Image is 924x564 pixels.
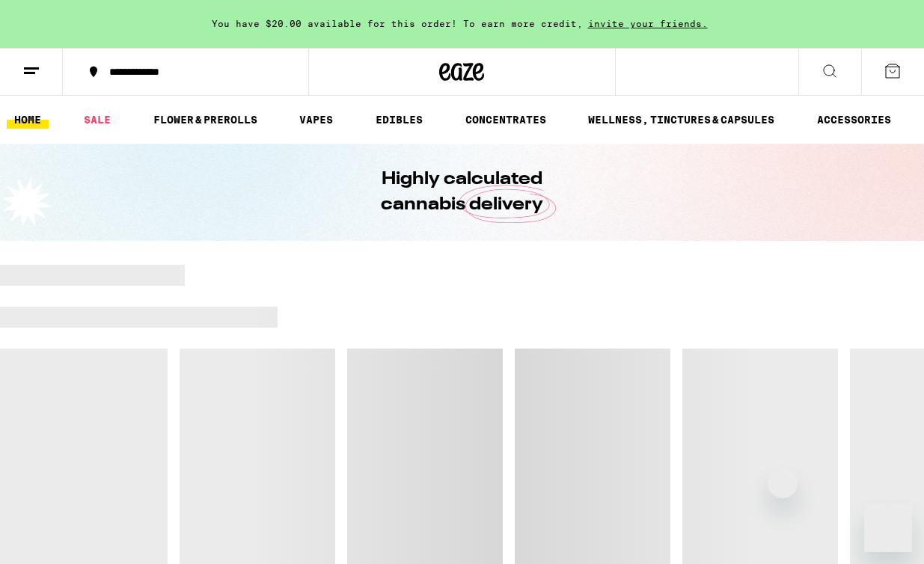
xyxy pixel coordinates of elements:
[458,111,554,129] a: CONCENTRATES
[810,111,899,129] a: ACCESSORIES
[76,111,118,129] a: SALE
[768,468,798,498] iframe: Close message
[212,19,583,28] span: You have $20.00 available for this order! To earn more credit,
[581,111,782,129] a: WELLNESS, TINCTURES & CAPSULES
[7,111,49,129] a: HOME
[864,504,912,552] iframe: Button to launch messaging window
[146,111,265,129] a: FLOWER & PREROLLS
[339,167,586,218] h1: Highly calculated cannabis delivery
[368,111,430,129] a: EDIBLES
[583,19,713,28] span: invite your friends.
[292,111,340,129] a: VAPES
